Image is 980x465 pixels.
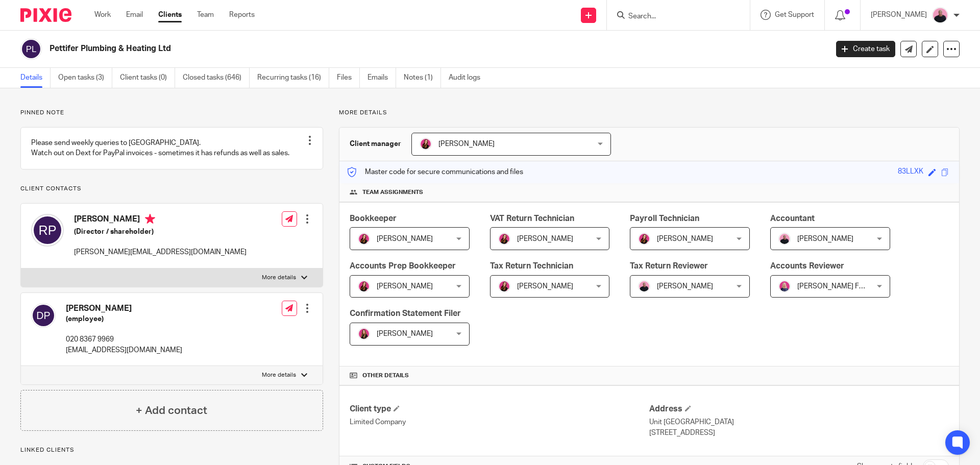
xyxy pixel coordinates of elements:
[836,41,895,57] a: Create task
[31,214,64,247] img: svg%3E
[657,235,713,242] span: [PERSON_NAME]
[136,403,207,419] h4: + Add contact
[350,262,456,270] span: Accounts Prep Bookkeeper
[377,330,433,337] span: [PERSON_NAME]
[31,303,56,328] img: svg%3E
[262,371,296,379] p: More details
[337,68,360,88] a: Files
[347,167,523,177] p: Master code for secure communications and files
[183,68,250,88] a: Closed tasks (646)
[490,262,573,270] span: Tax Return Technician
[649,417,949,427] p: Unit [GEOGRAPHIC_DATA]
[638,233,650,245] img: 21.png
[58,68,112,88] a: Open tasks (3)
[630,262,708,270] span: Tax Return Reviewer
[350,417,649,427] p: Limited Company
[20,109,323,117] p: Pinned note
[770,214,815,223] span: Accountant
[20,8,71,22] img: Pixie
[229,10,255,20] a: Reports
[377,283,433,290] span: [PERSON_NAME]
[358,328,370,340] img: 17.png
[657,283,713,290] span: [PERSON_NAME]
[778,280,791,292] img: Cheryl%20Sharp%20FCCA.png
[358,233,370,245] img: 21.png
[74,214,247,227] h4: [PERSON_NAME]
[20,68,51,88] a: Details
[420,138,432,150] img: 21.png
[871,10,927,20] p: [PERSON_NAME]
[20,38,42,60] img: svg%3E
[120,68,175,88] a: Client tasks (0)
[498,280,510,292] img: 21.png
[449,68,488,88] a: Audit logs
[350,214,397,223] span: Bookkeeper
[517,235,573,242] span: [PERSON_NAME]
[362,188,423,197] span: Team assignments
[94,10,111,20] a: Work
[649,428,949,438] p: [STREET_ADDRESS]
[74,247,247,257] p: [PERSON_NAME][EMAIL_ADDRESS][DOMAIN_NAME]
[630,214,699,223] span: Payroll Technician
[438,140,495,148] span: [PERSON_NAME]
[350,309,461,317] span: Confirmation Statement Filer
[775,11,814,18] span: Get Support
[498,233,510,245] img: 21.png
[932,7,948,23] img: Bio%20-%20Kemi%20.png
[262,274,296,282] p: More details
[797,283,874,290] span: [PERSON_NAME] FCCA
[197,10,214,20] a: Team
[74,227,247,237] h5: (Director / shareholder)
[490,214,574,223] span: VAT Return Technician
[797,235,853,242] span: [PERSON_NAME]
[257,68,329,88] a: Recurring tasks (16)
[66,334,182,345] p: 020 8367 9969
[898,166,923,178] div: 83LLXK
[66,314,182,324] h5: (employee)
[778,233,791,245] img: Bio%20-%20Kemi%20.png
[20,185,323,193] p: Client contacts
[158,10,182,20] a: Clients
[377,235,433,242] span: [PERSON_NAME]
[50,43,667,54] h2: Pettifer Plumbing & Heating Ltd
[145,214,155,224] i: Primary
[358,280,370,292] img: 21.png
[350,404,649,414] h4: Client type
[638,280,650,292] img: Bio%20-%20Kemi%20.png
[66,303,182,314] h4: [PERSON_NAME]
[517,283,573,290] span: [PERSON_NAME]
[66,345,182,355] p: [EMAIL_ADDRESS][DOMAIN_NAME]
[367,68,396,88] a: Emails
[339,109,960,117] p: More details
[362,372,409,380] span: Other details
[20,446,323,454] p: Linked clients
[126,10,143,20] a: Email
[404,68,441,88] a: Notes (1)
[350,139,401,149] h3: Client manager
[770,262,844,270] span: Accounts Reviewer
[649,404,949,414] h4: Address
[627,12,719,21] input: Search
